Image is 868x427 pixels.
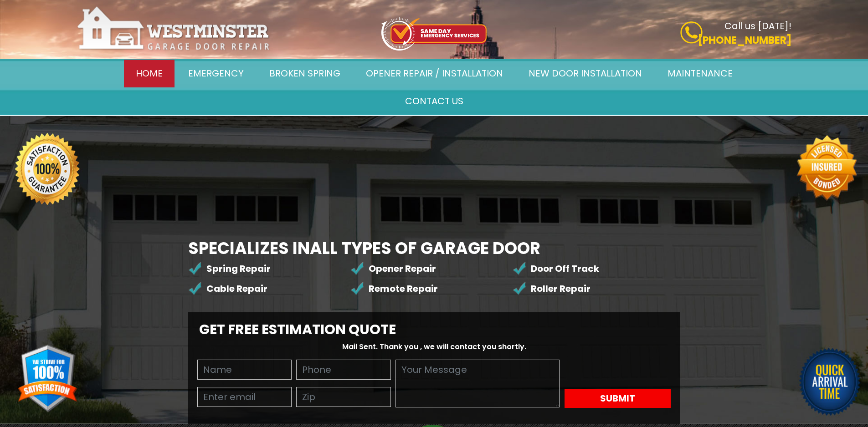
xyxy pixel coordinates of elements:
li: Door Off Track [513,259,675,279]
h2: Get Free Estimation Quote [193,321,676,338]
button: Submit [565,389,671,408]
img: icon-top.png [381,17,487,51]
input: Enter email [197,387,292,407]
a: Emergency [176,60,256,87]
li: Remote Repair [350,279,513,299]
a: Home [124,60,175,87]
li: Roller Repair [513,279,675,299]
img: Westminster.png [77,5,272,52]
input: Phone [296,360,391,380]
input: Zip [296,387,391,407]
a: Maintenance [656,60,745,87]
li: Cable Repair [188,279,350,299]
a: Contact Us [393,87,475,115]
a: Broken Spring [257,60,352,87]
span: All Types of Garage Door [310,237,540,260]
a: Call us [DATE]! [PHONE_NUMBER] [562,21,791,48]
span: Mail Sent. Thank you , we will contact you shortly. [342,341,526,352]
b: Call us [DATE]! [724,20,791,32]
li: Spring Repair [188,259,350,279]
a: Opener Repair / Installation [354,60,515,87]
li: Opener Repair [350,259,513,279]
input: Name [197,360,292,380]
iframe: reCAPTCHA [565,360,671,387]
a: New door installation [517,60,654,87]
b: Specializes in [188,237,540,260]
p: [PHONE_NUMBER] [562,33,791,48]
